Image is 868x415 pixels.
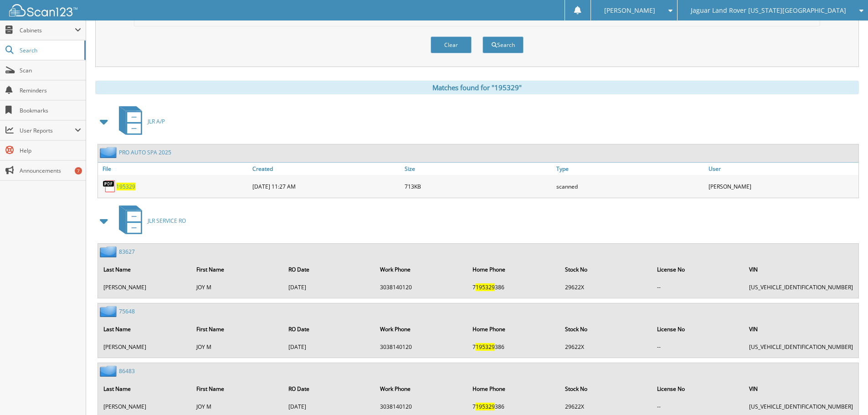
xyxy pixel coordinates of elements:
[468,339,560,354] td: 7 386
[745,339,858,354] td: [US_VEHICLE_IDENTIFICATION_NUMBER]
[476,283,495,291] span: 195329
[148,118,165,125] span: JLR A/P
[691,8,846,13] span: Jaguar Land Rover [US_STATE][GEOGRAPHIC_DATA]
[476,343,495,351] span: 195329
[554,163,706,175] a: Type
[468,280,560,295] td: 7 386
[99,280,191,295] td: [PERSON_NAME]
[192,280,282,295] td: JOY M
[20,167,81,174] span: Announcements
[706,177,858,195] div: [PERSON_NAME]
[20,147,81,154] span: Help
[375,260,467,279] th: Work Phone
[250,163,402,175] a: Created
[20,26,75,34] span: Cabinets
[652,399,744,414] td: --
[375,320,467,338] th: Work Phone
[250,177,402,195] div: [DATE] 11:27 AM
[560,260,652,279] th: Stock No
[476,403,495,410] span: 195329
[560,339,652,354] td: 29622X
[20,107,81,114] span: Bookmarks
[745,260,858,279] th: VIN
[192,399,282,414] td: JOY M
[745,379,858,398] th: VIN
[99,339,191,354] td: [PERSON_NAME]
[560,280,652,295] td: 29622X
[375,280,467,295] td: 3038140120
[402,163,555,175] a: Size
[468,399,560,414] td: 7 386
[99,320,191,338] th: Last Name
[192,339,282,354] td: JOY M
[100,246,119,257] img: folder2.png
[284,260,375,279] th: RO Date
[375,339,467,354] td: 3038140120
[192,320,282,338] th: First Name
[100,365,119,377] img: folder2.png
[652,379,744,398] th: License No
[560,399,652,414] td: 29622X
[560,320,652,338] th: Stock No
[652,280,744,295] td: --
[468,260,560,279] th: Home Phone
[554,177,706,195] div: scanned
[604,8,655,13] span: [PERSON_NAME]
[745,399,858,414] td: [US_VEHICLE_IDENTIFICATION_NUMBER]
[706,163,858,175] a: User
[9,4,77,16] img: scan123-logo-white.svg
[75,167,82,174] div: 7
[98,163,250,175] a: File
[468,379,560,398] th: Home Phone
[652,320,744,338] th: License No
[402,177,555,195] div: 713KB
[284,379,375,398] th: RO Date
[113,103,165,139] a: JLR A/P
[119,367,135,375] a: 86483
[284,399,375,414] td: [DATE]
[20,87,81,94] span: Reminders
[20,46,80,54] span: Search
[284,280,375,295] td: [DATE]
[148,217,186,225] span: JLR SERVICE RO
[284,339,375,354] td: [DATE]
[192,379,282,398] th: First Name
[20,67,81,74] span: Scan
[468,320,560,338] th: Home Phone
[192,260,282,279] th: First Name
[99,399,191,414] td: [PERSON_NAME]
[95,81,859,94] div: Matches found for "195329"
[103,179,116,193] img: PDF.png
[119,248,135,256] a: 83627
[431,36,472,53] button: Clear
[652,339,744,354] td: --
[560,379,652,398] th: Stock No
[100,306,119,317] img: folder2.png
[652,260,744,279] th: License No
[375,399,467,414] td: 3038140120
[483,36,524,53] button: Search
[100,147,119,158] img: folder2.png
[116,183,135,190] a: 195329
[119,307,135,315] a: 75648
[119,149,171,156] a: PRO AUTO SPA 2025
[284,320,375,338] th: RO Date
[113,203,186,239] a: JLR SERVICE RO
[745,280,858,295] td: [US_VEHICLE_IDENTIFICATION_NUMBER]
[745,320,858,338] th: VIN
[99,379,191,398] th: Last Name
[99,260,191,279] th: Last Name
[20,127,75,134] span: User Reports
[375,379,467,398] th: Work Phone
